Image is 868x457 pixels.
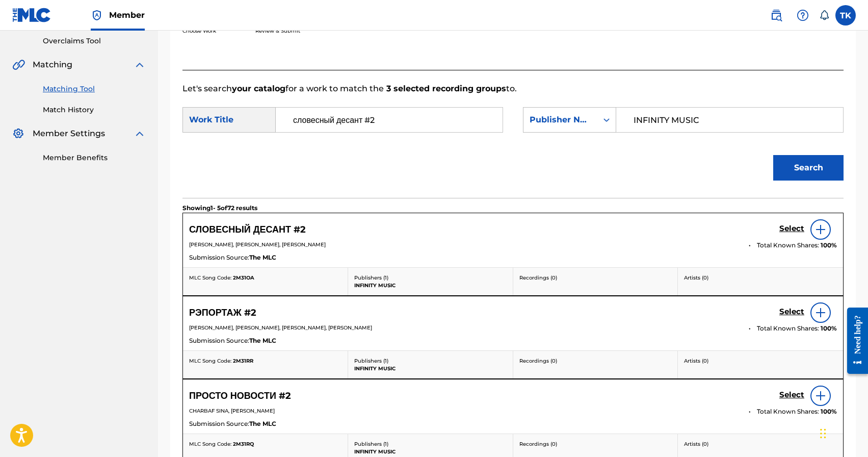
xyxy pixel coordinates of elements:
span: 2M31RR [233,358,253,364]
form: Search Form [182,95,844,198]
img: info [814,307,827,319]
p: Recordings ( 0 ) [519,440,672,448]
iframe: Resource Center [839,299,868,382]
a: Matching Tool [43,84,146,94]
span: Total Known Shares: [757,241,821,250]
p: INFINITY MUSIC [354,365,507,372]
a: Member Benefits [43,153,146,163]
p: Recordings ( 0 ) [519,357,672,365]
div: Publisher Name [530,114,591,126]
h5: РЭПОРТАЖ #2 [189,307,256,319]
span: Matching [33,59,72,71]
span: 100 % [821,407,837,416]
img: expand [134,128,146,140]
img: Top Rightsholder [91,9,103,21]
img: search [770,9,782,21]
span: MLC Song Code: [189,274,231,281]
p: Recordings ( 0 ) [519,274,672,282]
div: Help [793,5,813,26]
a: Overclaims Tool [43,36,146,46]
span: The MLC [249,253,276,262]
span: Member [109,9,145,21]
span: 100 % [821,324,837,333]
span: MLC Song Code: [189,441,231,447]
span: Submission Source: [189,336,249,345]
div: Перетащить [820,418,826,449]
span: The MLC [249,336,276,345]
span: [PERSON_NAME], [PERSON_NAME], [PERSON_NAME], [PERSON_NAME] [189,324,372,331]
img: info [814,223,827,236]
div: Notifications [819,10,829,20]
p: Choose Work [182,27,216,35]
div: Виджет чата [817,408,868,457]
img: MLC Logo [12,8,51,22]
p: Artists ( 0 ) [684,440,837,448]
strong: your catalog [232,84,285,93]
h5: Select [779,307,804,317]
p: INFINITY MUSIC [354,448,507,455]
p: Publishers ( 1 ) [354,274,507,282]
img: expand [134,59,146,71]
button: Search [773,155,844,181]
iframe: Chat Widget [817,408,868,457]
h5: СЛОВЕСНЫЙ ДЕСАНТ #2 [189,224,306,236]
span: 2M31RQ [233,441,254,447]
p: Showing 1 - 5 of 72 results [182,204,257,213]
p: Artists ( 0 ) [684,357,837,365]
a: Match History [43,105,146,115]
span: [PERSON_NAME], [PERSON_NAME], [PERSON_NAME] [189,241,326,248]
span: Total Known Shares: [757,407,821,416]
span: Total Known Shares: [757,324,821,333]
span: Submission Source: [189,419,249,428]
p: Publishers ( 1 ) [354,357,507,365]
span: MLC Song Code: [189,358,231,364]
h5: ПРОСТО НОВОСТИ #2 [189,390,291,402]
img: Matching [12,59,25,71]
p: Artists ( 0 ) [684,274,837,282]
h5: Select [779,224,804,234]
a: Public Search [766,5,786,26]
img: help [797,9,809,21]
p: Review & Submit [255,27,300,35]
span: Member Settings [33,128,105,140]
span: 2M31OA [233,274,254,281]
p: Let's search for a work to match the to. [182,83,844,95]
img: info [814,390,827,402]
strong: 3 selected recording groups [384,84,506,93]
span: The MLC [249,419,276,428]
h5: Select [779,390,804,400]
div: User Menu [835,5,856,26]
span: Submission Source: [189,253,249,262]
span: CHARBAF SINA, [PERSON_NAME] [189,408,275,414]
span: 100 % [821,241,837,250]
img: Member Settings [12,128,24,140]
p: Publishers ( 1 ) [354,440,507,448]
p: INFINITY MUSIC [354,282,507,289]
